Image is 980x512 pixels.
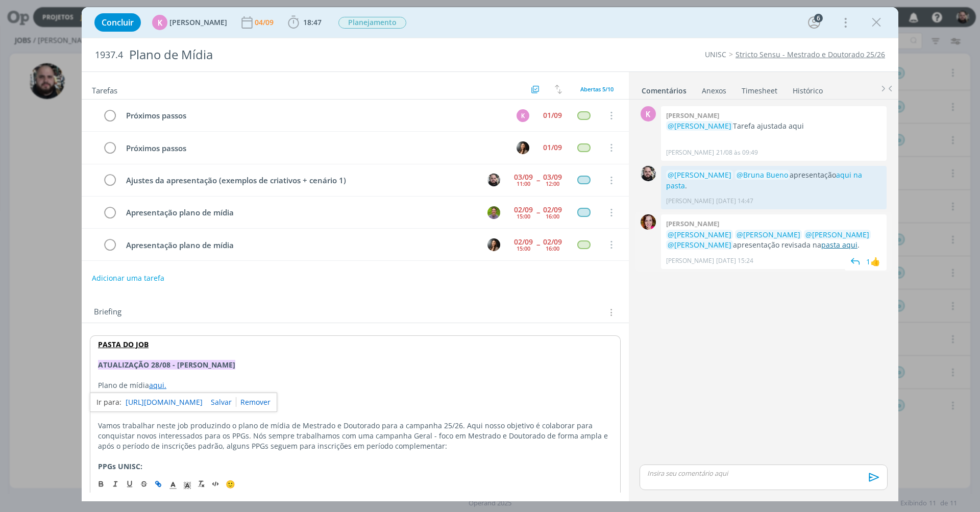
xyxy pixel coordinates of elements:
div: Apresentação plano de mídia [121,206,478,219]
p: apresentação . [666,170,881,191]
div: 03/09 [543,174,562,181]
button: Planejamento [338,16,407,29]
img: B [517,141,529,154]
span: 🙂 [226,478,235,489]
div: K [641,106,656,121]
a: [URL][DOMAIN_NAME] [126,396,203,409]
strong: PPGs UNISC: [98,461,142,471]
p: [PERSON_NAME] [666,256,714,265]
div: 1 [866,256,870,267]
div: 16:00 [546,246,559,251]
a: Comentários [641,81,687,96]
p: [PERSON_NAME] [666,148,714,157]
div: Giovani Souza [870,255,880,267]
a: Stricto Sensu - Mestrado e Doutorado 25/26 [736,50,885,59]
span: @Bruna Bueno [737,170,788,180]
img: T [487,206,500,219]
button: 🙂 [223,477,237,490]
div: 12:00 [546,181,559,186]
a: Histórico [792,81,823,96]
img: B [641,214,656,230]
img: arrow-down-up.svg [555,85,562,94]
span: Concluir [102,18,134,27]
p: Vamos trabalhar neste job produzindo o plano de mídia de Mestrado e Doutorado para a campanha 25/... [98,421,612,451]
button: K [515,108,530,123]
span: Cor de Fundo [180,477,194,490]
a: Timesheet [741,81,778,96]
a: UNISC [705,50,726,59]
span: Briefing [94,306,121,319]
span: Cor do Texto [166,477,180,490]
img: G [487,174,500,186]
div: 16:00 [546,213,559,219]
div: 02/09 [543,238,562,246]
img: B [487,238,500,251]
p: Tarefa ajustada aqui [666,121,881,131]
p: Plano de mídia [98,380,612,391]
div: 6 [814,14,823,22]
button: T [486,205,501,220]
button: Concluir [94,13,141,32]
div: 11:00 [517,181,530,186]
span: @[PERSON_NAME] [805,230,869,239]
div: 03/09 [514,174,533,181]
div: K [152,15,167,30]
div: Próximos passos [121,142,507,155]
span: 1937.4 [95,50,123,61]
img: G [641,166,656,181]
div: 15:00 [517,246,530,251]
button: 18:47 [285,14,324,31]
div: 04/09 [255,19,276,26]
div: Ajustes da apresentação (exemplos de criativos + cenário 1) [121,174,478,187]
div: Anexos [702,86,726,96]
span: Abertas 5/10 [580,85,614,93]
p: apresentação revisada na . [666,230,881,251]
span: 18:47 [303,17,322,27]
div: Apresentação plano de mídia [121,239,478,252]
b: [PERSON_NAME] [666,111,719,120]
span: 21/08 às 09:49 [716,148,758,157]
img: answer.svg [848,254,863,269]
span: [PERSON_NAME] [169,19,227,26]
a: aqui. [149,380,166,390]
div: 02/09 [514,206,533,213]
div: 01/09 [543,112,562,119]
span: Planejamento [338,17,406,29]
div: 02/09 [543,206,562,213]
span: @[PERSON_NAME] [668,230,731,239]
a: PASTA DO JOB [98,339,149,349]
div: 01/09 [543,144,562,151]
span: @[PERSON_NAME] [668,170,731,180]
div: Próximos passos [121,109,507,122]
span: @[PERSON_NAME] [737,230,800,239]
div: K [517,109,529,122]
span: -- [536,177,540,184]
span: -- [536,241,540,248]
span: [DATE] 15:24 [716,256,753,265]
button: B [486,237,501,252]
button: 6 [806,14,822,31]
div: 02/09 [514,238,533,246]
span: @[PERSON_NAME] [668,240,731,250]
span: -- [536,209,540,216]
div: dialog [82,7,898,501]
button: Adicionar uma tarefa [91,269,165,287]
a: aqui na pasta [666,170,862,190]
button: B [515,140,530,155]
strong: ATUALIZAÇÃO 28/08 - [PERSON_NAME] [98,360,235,370]
span: Tarefas [92,83,117,95]
b: [PERSON_NAME] [666,219,719,228]
span: @[PERSON_NAME] [668,121,731,131]
div: 15:00 [517,213,530,219]
button: G [486,173,501,188]
span: [DATE] 14:47 [716,197,753,206]
div: Plano de Mídia [125,42,552,67]
p: [PERSON_NAME] [666,197,714,206]
button: K[PERSON_NAME] [152,15,227,30]
a: pasta aqui [821,240,857,250]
